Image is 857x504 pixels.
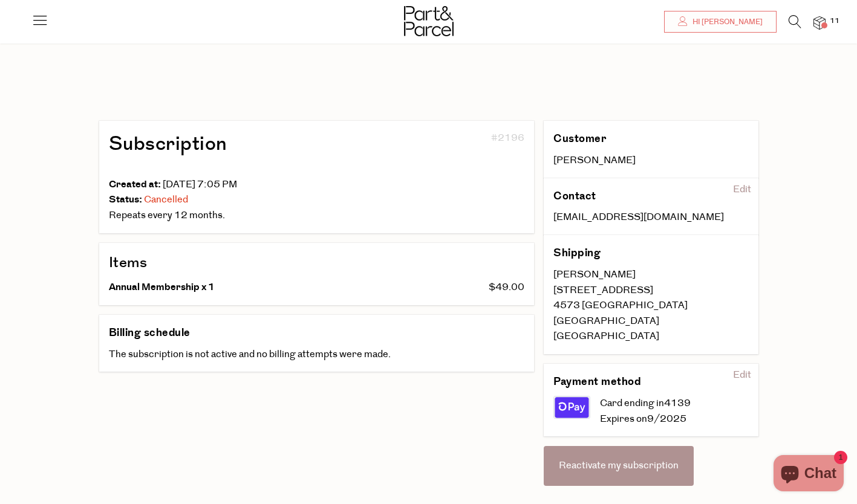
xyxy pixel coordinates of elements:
span: Card ending in [600,396,664,410]
span: 12 months [174,208,223,222]
div: 4573 [GEOGRAPHIC_DATA] [GEOGRAPHIC_DATA] [553,298,749,329]
div: Reactivate my subscription [544,446,694,486]
div: . [109,208,525,224]
span: Status: [109,192,142,207]
span: Cancelled [144,193,188,206]
h3: Shipping [553,245,709,262]
span: Hi [PERSON_NAME] [689,17,763,27]
span: Created at: [109,177,161,192]
a: 11 [813,16,826,29]
h3: Billing schedule [109,325,191,341]
span: [PERSON_NAME] [553,153,636,167]
span: x [201,280,206,294]
div: [PERSON_NAME] [553,267,749,283]
div: Edit [728,366,756,385]
span: 11 [827,16,842,27]
span: [EMAIL_ADDRESS][DOMAIN_NAME] [553,210,724,224]
h3: Contact [553,188,709,205]
div: 4139 9/2025 [600,396,749,427]
div: [GEOGRAPHIC_DATA] [553,329,749,344]
inbox-online-store-chat: Shopify online store chat [770,455,847,494]
a: Hi [PERSON_NAME] [664,11,777,33]
h1: Subscription [109,131,382,158]
h3: Customer [553,131,709,147]
h3: Payment method [553,373,709,390]
img: Part&Parcel [404,6,454,36]
span: Expires on [600,412,647,425]
span: $49.00 [489,280,524,294]
span: Annual Membership [109,280,200,294]
span: Repeats every [109,208,172,222]
h2: Items [109,253,525,273]
div: #2196 [391,131,524,177]
span: The subscription is not active and no billing attempts were made. [109,347,391,361]
div: [STREET_ADDRESS] [553,283,749,299]
div: Edit [728,180,756,199]
span: 1 [208,280,215,294]
span: [DATE] 7:05 PM [163,178,237,191]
